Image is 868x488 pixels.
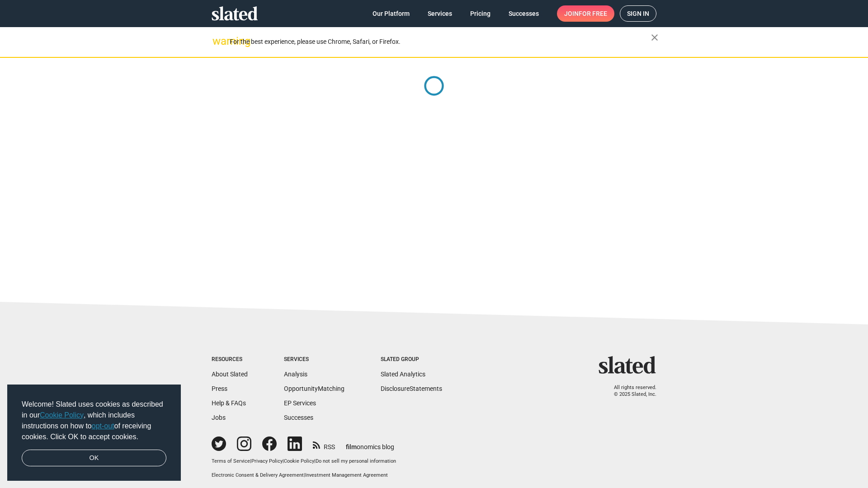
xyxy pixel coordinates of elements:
[212,385,227,392] a: Press
[212,472,304,478] a: Electronic Consent & Delivery Agreement
[230,36,651,48] div: For the best experience, please use Chrome, Safari, or Firefox.
[212,458,250,464] a: Terms of Service
[564,5,607,22] span: Join
[304,472,305,478] span: |
[250,458,251,464] span: |
[346,436,394,451] a: filmonomics blog
[604,385,656,398] p: All rights reserved. © 2025 Slated, Inc.
[509,5,539,22] span: Successes
[346,443,357,450] span: film
[381,356,442,363] div: Slated Group
[463,5,498,22] a: Pricing
[22,450,166,467] a: dismiss cookie message
[212,36,223,47] mat-icon: warning
[620,5,656,22] a: Sign in
[649,32,660,43] mat-icon: close
[381,371,425,378] a: Slated Analytics
[22,399,166,442] span: Welcome! Slated uses cookies as described in our , which includes instructions on how to of recei...
[284,371,307,378] a: Analysis
[316,458,396,465] button: Do not sell my personal information
[373,5,410,22] span: Our Platform
[284,458,314,464] a: Cookie Policy
[420,5,459,22] a: Services
[501,5,546,22] a: Successes
[579,5,607,22] span: for free
[7,385,181,481] div: cookieconsent
[284,414,313,421] a: Successes
[212,399,246,407] a: Help & FAQs
[428,5,452,22] span: Services
[40,411,84,419] a: Cookie Policy
[313,437,335,451] a: RSS
[557,5,614,22] a: Joinfor free
[283,458,284,464] span: |
[251,458,283,464] a: Privacy Policy
[284,399,316,407] a: EP Services
[365,5,417,22] a: Our Platform
[212,356,248,363] div: Resources
[212,371,248,378] a: About Slated
[305,472,388,478] a: Investment Management Agreement
[381,385,442,392] a: DisclosureStatements
[284,356,344,363] div: Services
[212,414,226,421] a: Jobs
[314,458,316,464] span: |
[92,422,114,430] a: opt-out
[627,6,649,21] span: Sign in
[470,5,491,22] span: Pricing
[284,385,344,392] a: OpportunityMatching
